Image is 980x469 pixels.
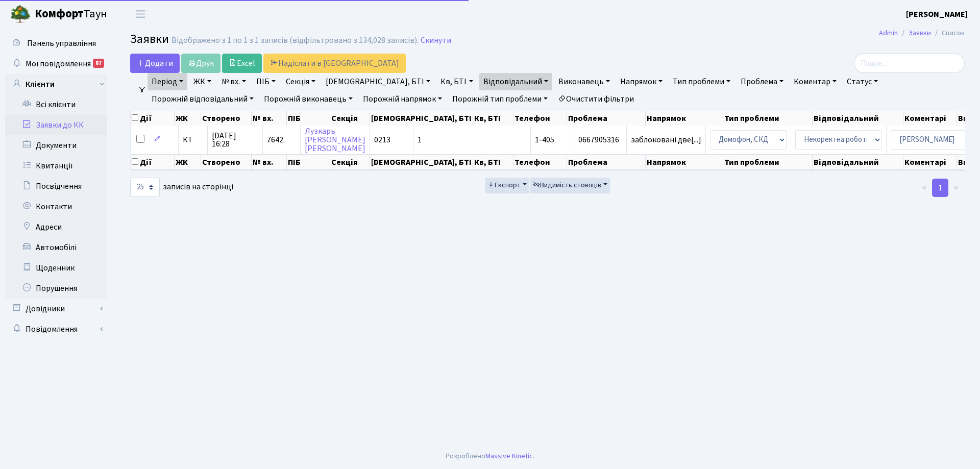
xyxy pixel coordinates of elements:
div: Відображено з 1 по 1 з 1 записів (відфільтровано з 134,028 записів). [171,36,419,45]
th: Телефон [513,155,567,170]
a: Додати [130,54,180,73]
th: Створено [201,155,252,170]
th: Тип проблеми [723,155,813,170]
input: Пошук... [854,54,965,73]
a: Відповідальний [479,73,552,90]
th: ЖК [175,155,201,170]
a: Секція [282,73,320,90]
a: Панель управління [5,33,107,54]
div: Розроблено . [446,451,534,462]
button: Видимість стовпців [530,178,610,193]
th: Напрямок [646,155,724,170]
img: logo.png [10,4,31,24]
a: ЖК [189,73,215,90]
th: Секція [330,155,370,170]
span: Заявки [130,30,169,48]
th: Напрямок [646,111,724,126]
a: 1 [932,179,948,197]
th: Створено [201,111,252,126]
nav: breadcrumb [864,22,980,44]
span: 7642 [267,134,283,145]
a: Клієнти [5,74,107,94]
span: 0667905316 [578,136,622,144]
a: Скинути [421,36,451,45]
a: Лузкарь[PERSON_NAME][PERSON_NAME] [305,126,365,154]
span: 1-405 [535,134,554,145]
span: заблоковані две[...] [631,134,701,145]
a: Виконавець [554,73,614,90]
th: Відповідальний [813,111,903,126]
th: № вх. [252,111,287,126]
a: Статус [843,73,882,90]
th: № вх. [252,155,287,170]
a: Очистити фільтри [554,90,638,108]
a: Кв, БТІ [436,73,477,90]
th: Телефон [513,111,567,126]
a: Заявки до КК [5,115,107,135]
a: Коментар [790,73,841,90]
th: Коментарі [903,111,958,126]
a: Всі клієнти [5,94,107,115]
button: Експорт [485,178,529,193]
span: [DATE] 16:28 [212,132,258,148]
a: Massive Kinetic [485,451,533,461]
th: Дії [131,155,175,170]
a: Автомобілі [5,237,107,258]
a: Порожній тип проблеми [448,90,552,108]
th: Коментарі [903,155,958,170]
th: Тип проблеми [723,111,813,126]
b: [PERSON_NAME] [906,9,968,20]
th: ЖК [175,111,201,126]
span: КТ [183,136,203,144]
th: Кв, БТІ [473,111,513,126]
a: Excel [222,54,262,73]
span: 1 [418,134,422,145]
a: № вх. [217,73,250,90]
span: Таун [35,6,107,23]
div: 87 [93,59,104,68]
a: Повідомлення [5,319,107,339]
a: Порушення [5,278,107,299]
th: Проблема [567,155,646,170]
th: [DEMOGRAPHIC_DATA], БТІ [370,155,473,170]
label: записів на сторінці [130,178,233,197]
b: Комфорт [35,6,84,22]
a: Довідники [5,299,107,319]
th: Дії [131,111,175,126]
a: Квитанції [5,156,107,176]
a: [PERSON_NAME] [906,8,968,20]
a: Мої повідомлення87 [5,54,107,74]
th: ПІБ [287,111,330,126]
a: ПІБ [252,73,280,90]
button: Переключити навігацію [128,6,153,22]
th: ПІБ [287,155,330,170]
th: Кв, БТІ [473,155,513,170]
a: Проблема [737,73,788,90]
th: Секція [330,111,370,126]
a: Посвідчення [5,176,107,196]
a: Admin [879,28,898,38]
li: Список [931,28,965,39]
a: Щоденник [5,258,107,278]
a: Заявки [909,28,931,38]
a: Контакти [5,196,107,217]
a: Порожній виконавець [260,90,357,108]
a: Тип проблеми [669,73,734,90]
span: 0213 [374,134,390,145]
span: Панель управління [27,38,96,49]
a: Напрямок [616,73,667,90]
a: Порожній напрямок [359,90,446,108]
a: Адреси [5,217,107,237]
th: [DEMOGRAPHIC_DATA], БТІ [370,111,473,126]
span: Експорт [487,180,521,190]
a: [DEMOGRAPHIC_DATA], БТІ [322,73,434,90]
a: Період [148,73,187,90]
th: Відповідальний [813,155,903,170]
span: Мої повідомлення [26,58,91,69]
select: записів на сторінці [130,178,160,197]
a: Документи [5,135,107,156]
span: Додати [137,58,173,69]
th: Проблема [567,111,646,126]
span: Видимість стовпців [533,180,601,190]
a: Порожній відповідальний [148,90,258,108]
